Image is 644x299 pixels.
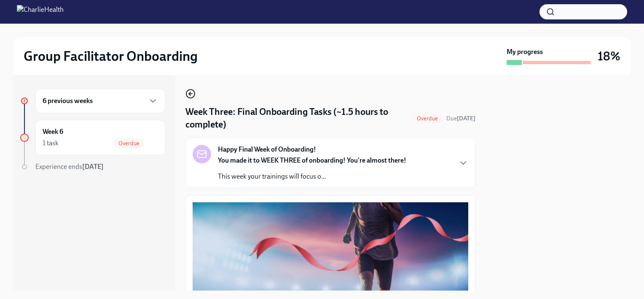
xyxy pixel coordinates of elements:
[446,115,475,122] span: Due
[457,115,475,122] strong: [DATE]
[218,172,406,181] p: This week your trainings will focus o...
[82,163,104,171] strong: [DATE]
[446,114,475,122] span: September 6th, 2025 10:00
[598,49,620,64] h3: 18%
[218,156,406,164] strong: You made it to WEEK THREE of onboarding! You're almost there!
[412,115,443,122] span: Overdue
[35,89,165,113] div: 6 previous weeks
[17,5,64,19] img: CharlieHealth
[218,145,316,154] strong: Happy Final Week of Onboarding!
[185,106,408,131] h4: Week Three: Final Onboarding Tasks (~1.5 hours to complete)
[35,163,104,171] span: Experience ends
[24,48,198,65] h2: Group Facilitator Onboarding
[43,139,59,148] div: 1 task
[43,96,93,106] h6: 6 previous weeks
[43,127,63,136] h6: Week 6
[20,120,165,155] a: Week 61 taskOverdue
[113,140,145,147] span: Overdue
[507,47,543,57] strong: My progress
